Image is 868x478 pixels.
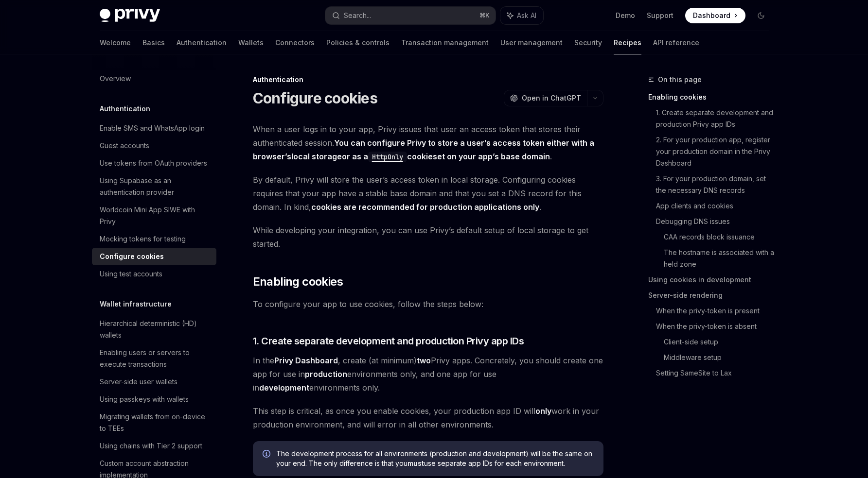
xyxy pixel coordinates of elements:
span: By default, Privy will store the user’s access token in local storage. Configuring cookies requir... [253,173,603,214]
button: Ask AI [500,7,543,24]
strong: must [407,459,424,467]
span: Dashboard [693,11,730,20]
a: HttpOnlycookie [368,152,433,161]
a: Enabling users or servers to execute transactions [92,344,216,373]
div: Using test accounts [100,268,162,280]
h5: Wallet infrastructure [100,298,172,310]
svg: Info [263,450,272,460]
span: In the , create (at minimum) Privy apps. Concretely, you should create one app for use in environ... [253,354,603,394]
a: Basics [142,31,165,54]
a: Server-side user wallets [92,373,216,391]
a: Using passkeys with wallets [92,391,216,408]
a: Using chains with Tier 2 support [92,437,216,455]
a: Server-side rendering [648,288,777,303]
a: Middleware setup [664,350,777,365]
span: Open in ChatGPT [522,93,581,103]
span: Enabling cookies [253,274,343,290]
h5: Authentication [100,103,150,115]
a: Authentication [177,31,227,54]
span: Ask AI [517,11,536,20]
div: Worldcoin Mini App SIWE with Privy [100,204,211,227]
strong: cookies are recommended for production applications only [311,202,539,212]
strong: You can configure Privy to store a user’s access token either with a browser’s or as a set on you... [253,138,594,162]
a: Recipes [614,31,641,54]
a: Security [574,31,602,54]
a: Guest accounts [92,137,216,154]
code: HttpOnly [368,152,407,162]
a: CAA records block issuance [664,229,777,245]
button: Toggle dark mode [753,8,769,23]
a: Welcome [100,31,131,54]
a: When the privy-token is absent [656,319,777,334]
div: Migrating wallets from on-device to TEEs [100,411,211,434]
a: Connectors [275,31,315,54]
a: local storage [291,152,342,162]
div: Enable SMS and WhatsApp login [100,122,205,134]
a: Overview [92,70,216,87]
a: Wallets [238,31,264,54]
div: Using Supabase as an authentication provider [100,175,211,198]
a: Using Supabase as an authentication provider [92,172,216,201]
span: The development process for all environments (production and development) will be the same on you... [276,449,594,468]
a: When the privy-token is present [656,303,777,319]
a: Migrating wallets from on-device to TEEs [92,408,216,437]
div: Using passkeys with wallets [100,393,189,405]
a: Mocking tokens for testing [92,230,216,248]
span: While developing your integration, you can use Privy’s default setup of local storage to get star... [253,223,603,251]
div: Mocking tokens for testing [100,233,186,245]
div: Server-side user wallets [100,376,177,388]
a: Use tokens from OAuth providers [92,154,216,172]
div: Authentication [253,75,603,85]
div: Search... [344,10,371,21]
div: Hierarchical deterministic (HD) wallets [100,318,211,341]
a: Support [647,11,673,20]
div: Guest accounts [100,140,149,152]
a: Dashboard [685,8,745,23]
a: Setting SameSite to Lax [656,365,777,381]
strong: production [305,369,347,379]
a: The hostname is associated with a held zone [664,245,777,272]
a: Debugging DNS issues [656,214,777,229]
img: dark logo [100,9,160,22]
a: Hierarchical deterministic (HD) wallets [92,315,216,344]
a: Privy Dashboard [274,356,338,366]
a: User management [500,31,563,54]
a: App clients and cookies [656,198,777,214]
a: Configure cookies [92,248,216,265]
a: 2. For your production app, register your production domain in the Privy Dashboard [656,132,777,171]
a: Transaction management [401,31,489,54]
strong: only [535,406,551,416]
a: Demo [616,11,635,20]
button: Open in ChatGPT [504,90,587,106]
div: Overview [100,73,131,85]
span: When a user logs in to your app, Privy issues that user an access token that stores their authent... [253,122,603,163]
div: Use tokens from OAuth providers [100,157,207,169]
button: Search...⌘K [325,7,496,24]
div: Enabling users or servers to execute transactions [100,347,211,370]
a: Using test accounts [92,265,216,283]
strong: two [417,356,431,365]
a: Worldcoin Mini App SIWE with Privy [92,201,216,230]
a: Using cookies in development [648,272,777,288]
a: Enable SMS and WhatsApp login [92,119,216,137]
h1: Configure cookies [253,89,377,107]
span: 1. Create separate development and production Privy app IDs [253,334,524,348]
a: Policies & controls [326,31,390,54]
a: 1. Create separate development and production Privy app IDs [656,105,777,132]
span: To configure your app to use cookies, follow the steps below: [253,297,603,311]
a: Enabling cookies [648,89,777,105]
a: API reference [653,31,699,54]
strong: development [259,383,309,393]
span: On this page [658,74,702,85]
span: This step is critical, as once you enable cookies, your production app ID will work in your produ... [253,404,603,431]
span: ⌘ K [479,12,490,19]
div: Using chains with Tier 2 support [100,440,202,452]
a: Client-side setup [664,334,777,350]
div: Configure cookies [100,251,164,262]
a: 3. For your production domain, set the necessary DNS records [656,171,777,198]
strong: Privy Dashboard [274,356,338,365]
